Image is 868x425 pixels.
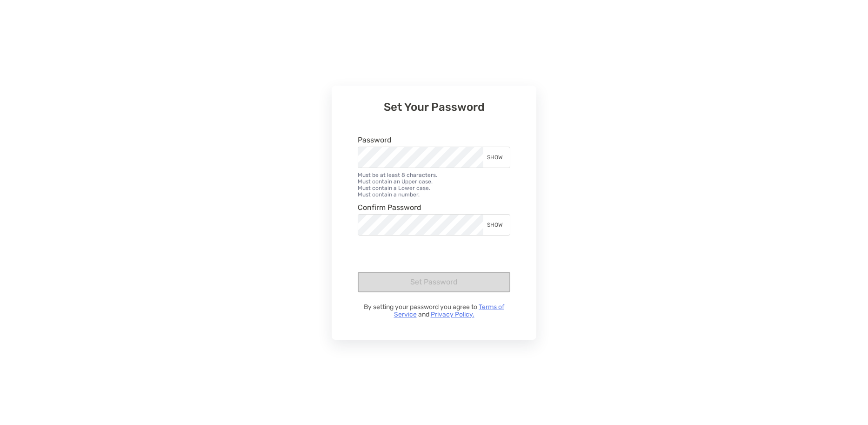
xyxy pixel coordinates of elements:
[358,136,392,144] label: Password
[483,215,510,235] div: SHOW
[358,191,510,198] li: Must contain a number.
[358,185,510,191] li: Must contain a Lower case.
[394,303,505,318] a: Terms of Service
[483,147,510,168] div: SHOW
[431,310,474,318] a: Privacy Policy.
[358,178,510,185] li: Must contain an Upper case.
[358,101,510,114] h3: Set Your Password
[358,203,421,211] label: Confirm Password
[358,172,510,178] li: Must be at least 8 characters.
[358,304,510,318] p: By setting your password you agree to and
